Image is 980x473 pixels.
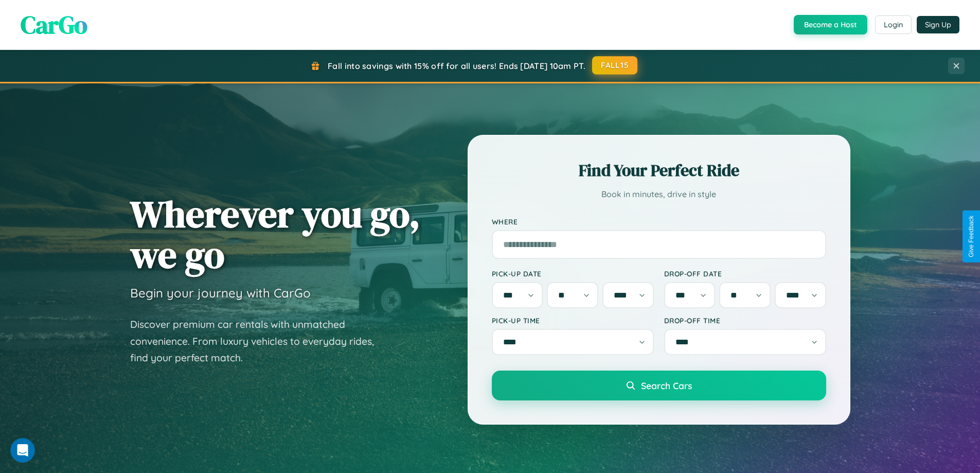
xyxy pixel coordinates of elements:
h3: Begin your journey with CarGo [130,285,311,301]
button: Login [875,15,912,34]
div: Give Feedback [968,216,975,257]
h1: Wherever you go, we go [130,194,420,275]
label: Drop-off Date [664,269,826,278]
span: Search Cars [641,380,692,391]
iframe: Intercom live chat [10,438,35,463]
button: FALL15 [592,56,637,75]
button: Search Cars [492,371,826,400]
label: Where [492,217,826,226]
span: CarGo [21,8,87,42]
span: Fall into savings with 15% off for all users! Ends [DATE] 10am PT. [328,61,585,71]
h2: Find Your Perfect Ride [492,159,826,182]
p: Discover premium car rentals with unmatched convenience. From luxury vehicles to everyday rides, ... [130,316,387,366]
label: Pick-up Date [492,269,654,278]
label: Pick-up Time [492,316,654,325]
button: Become a Host [794,15,867,34]
label: Drop-off Time [664,316,826,325]
p: Book in minutes, drive in style [492,187,826,202]
button: Sign Up [917,16,959,33]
